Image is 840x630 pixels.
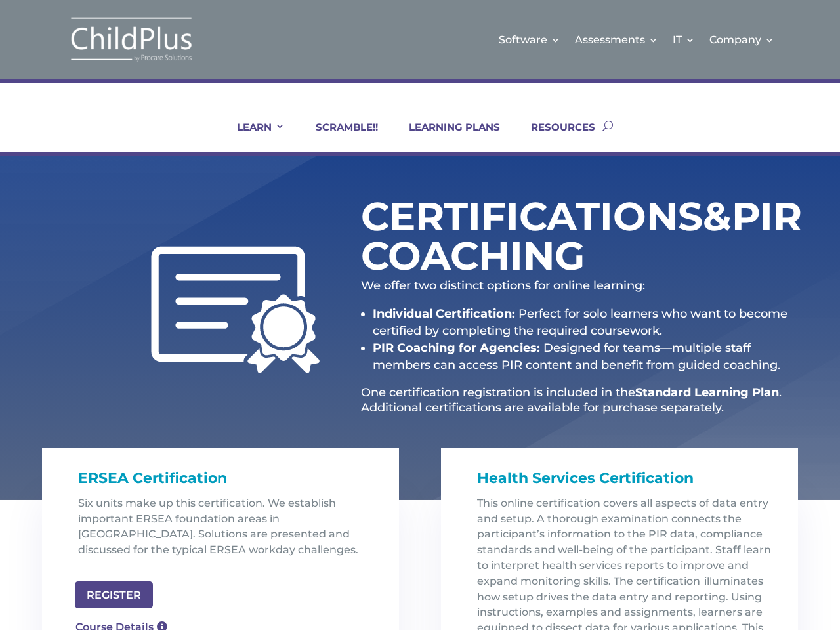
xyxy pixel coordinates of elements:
[703,192,732,240] span: &
[477,469,694,487] span: Health Services Certification
[361,385,635,400] span: One certification registration is included in the
[673,13,695,66] a: IT
[299,121,378,152] a: SCRAMBLE!!
[361,197,709,282] h1: Certifications PIR Coaching
[499,13,560,66] a: Software
[635,385,779,400] strong: Standard Learning Plan
[514,121,595,152] a: RESOURCES
[373,305,798,339] li: Perfect for solo learners who want to become certified by completing the required coursework.
[220,121,285,152] a: LEARN
[373,341,540,355] strong: PIR Coaching for Agencies:
[361,278,645,293] span: We offer two distinct options for online learning:
[575,13,658,66] a: Assessments
[361,385,782,415] span: . Additional certifications are available for purchase separately.
[709,13,774,66] a: Company
[392,121,500,152] a: LEARNING PLANS
[373,339,798,373] li: Designed for teams—multiple staff members can access PIR content and benefit from guided coaching.
[373,306,515,321] strong: Individual Certification:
